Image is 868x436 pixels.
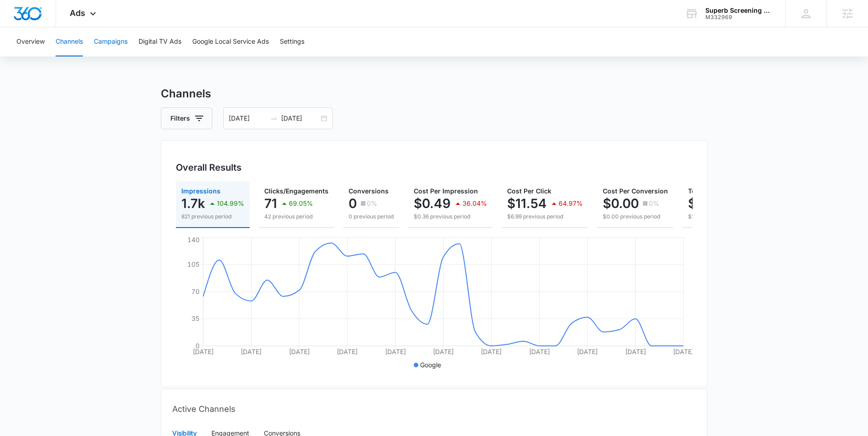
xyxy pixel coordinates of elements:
div: Active Channels [172,395,696,423]
p: 42 previous period [264,213,329,221]
h3: Overall Results [176,161,241,174]
img: tab_keywords_by_traffic_grey.svg [91,53,98,60]
div: account id [705,14,772,20]
div: Domain: [DOMAIN_NAME] [24,24,100,31]
tspan: [DATE] [337,348,358,355]
p: $6.99 previous period [507,213,583,221]
div: account name [705,7,772,14]
p: $0.36 previous period [414,213,487,221]
tspan: [DATE] [433,348,454,355]
span: Clicks/Engagements [264,187,329,195]
tspan: 140 [187,236,200,243]
input: Start date [229,113,267,123]
p: $11.54 [507,196,547,211]
tspan: [DATE] [481,348,502,355]
img: tab_domain_overview_orange.svg [25,53,32,60]
h3: Channels [161,86,708,102]
button: Google Local Service Ads [192,27,269,56]
span: Ads [70,8,85,18]
tspan: [DATE] [673,348,694,355]
tspan: 35 [191,314,200,322]
div: v 4.0.25 [26,15,45,22]
tspan: 0 [195,342,200,350]
tspan: [DATE] [288,348,309,355]
span: Impressions [181,187,221,195]
p: 821 previous period [181,213,244,221]
tspan: [DATE] [193,348,214,355]
span: to [270,115,277,122]
span: swap-right [270,115,277,122]
p: 104.99% [217,200,244,207]
span: Total Spend [688,187,725,195]
button: Settings [280,27,304,56]
span: Cost Per Impression [414,187,478,195]
p: $293.67 previous period [688,213,777,221]
span: Cost Per Click [507,187,551,195]
p: 0 [349,196,357,211]
button: Campaigns [94,27,128,56]
input: End date [281,113,319,123]
p: 0 previous period [349,213,394,221]
p: 71 [264,196,277,211]
tspan: [DATE] [625,348,646,355]
p: $0.49 [414,196,451,211]
tspan: [DATE] [529,348,550,355]
p: $0.00 [603,196,639,211]
button: Digital TV Ads [139,27,181,56]
p: $0.00 previous period [603,213,668,221]
tspan: [DATE] [385,348,406,355]
p: Google [420,360,441,370]
tspan: [DATE] [577,348,598,355]
tspan: 70 [191,288,200,295]
p: 1.7k [181,196,205,211]
button: Filters [161,107,212,129]
button: Overview [16,27,45,56]
div: Keywords by Traffic [101,54,154,60]
p: 64.97% [559,200,583,207]
p: 0% [367,200,377,207]
p: $818.98 [688,196,738,211]
p: 36.04% [462,200,487,207]
p: 69.05% [289,200,313,207]
tspan: 105 [187,260,200,268]
div: Domain Overview [35,54,82,60]
img: website_grey.svg [15,24,22,31]
p: 0% [649,200,659,207]
button: Channels [56,27,83,56]
img: logo_orange.svg [15,15,22,22]
span: Cost Per Conversion [603,187,668,195]
tspan: [DATE] [241,348,262,355]
span: Conversions [349,187,389,195]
